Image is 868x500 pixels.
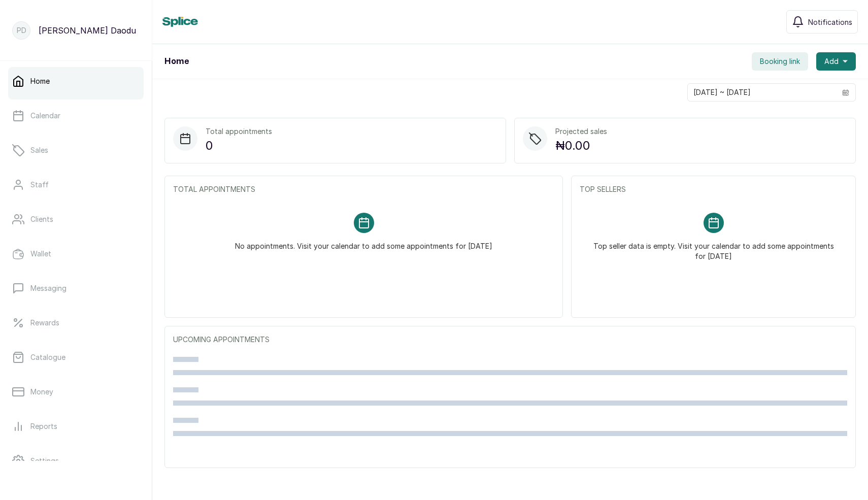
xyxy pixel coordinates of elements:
[30,456,59,466] p: Settings
[30,145,48,155] p: Sales
[30,352,65,362] p: Catalogue
[206,126,272,137] p: Total appointments
[8,102,144,130] a: Calendar
[30,283,66,293] p: Messaging
[17,25,26,36] p: PD
[30,318,59,328] p: Rewards
[8,343,144,372] a: Catalogue
[206,137,272,155] p: 0
[30,249,51,259] p: Wallet
[39,24,136,37] p: [PERSON_NAME] Daodu
[555,126,607,137] p: Projected sales
[760,56,800,66] span: Booking link
[752,52,808,71] button: Booking link
[164,55,189,68] h1: Home
[235,233,492,251] p: No appointments. Visit your calendar to add some appointments for [DATE]
[8,171,144,199] a: Staff
[8,136,144,164] a: Sales
[808,17,852,27] span: Notifications
[8,240,144,268] a: Wallet
[173,184,554,194] p: TOTAL APPOINTMENTS
[30,387,53,397] p: Money
[30,180,49,190] p: Staff
[8,309,144,337] a: Rewards
[30,214,53,224] p: Clients
[30,76,50,86] p: Home
[8,274,144,303] a: Messaging
[786,10,858,34] button: Notifications
[824,56,839,66] span: Add
[8,67,144,95] a: Home
[30,421,57,431] p: Reports
[30,111,60,121] p: Calendar
[8,205,144,234] a: Clients
[592,233,835,261] p: Top seller data is empty. Visit your calendar to add some appointments for [DATE]
[8,378,144,406] a: Money
[8,412,144,441] a: Reports
[842,89,849,96] svg: calendar
[173,335,847,345] p: UPCOMING APPOINTMENTS
[816,52,856,71] button: Add
[580,184,847,194] p: TOP SELLERS
[8,447,144,475] a: Settings
[688,84,836,101] input: Select date
[555,137,607,155] p: ₦0.00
